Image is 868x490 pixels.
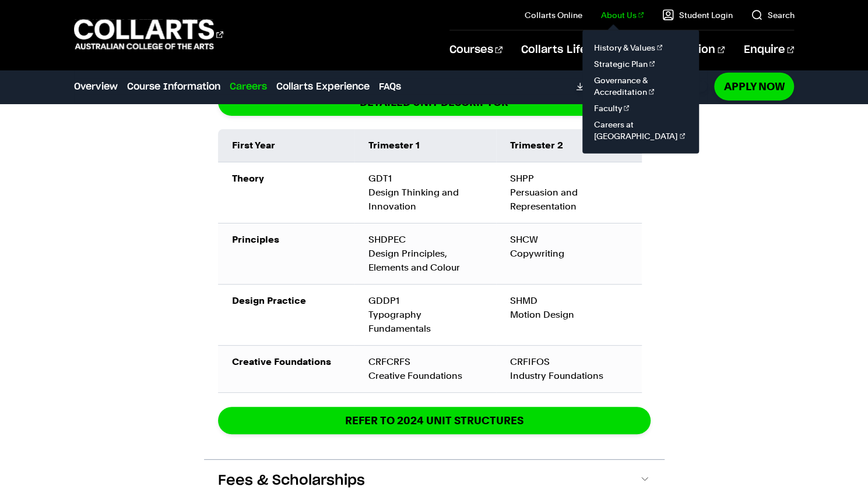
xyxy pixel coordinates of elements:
[74,80,118,94] a: Overview
[743,31,794,69] a: Enquire
[368,355,482,383] div: CRFCRFS Creative Foundations
[576,81,707,92] a: DownloadCourse Guide
[449,31,502,69] a: Courses
[354,129,496,162] td: Trimester 1
[230,80,267,94] a: Careers
[354,162,496,223] td: GDT1 Design Thinking and Innovation
[74,18,223,51] div: Go to homepage
[232,173,264,184] strong: Theory
[496,162,642,223] td: SHPP Persuasion and Representation
[218,407,651,434] a: REFER TO 2024 unit structures
[592,100,690,116] a: Faculty
[525,9,582,21] a: Collarts Online
[232,295,306,306] strong: Design Practice
[751,9,794,21] a: Search
[496,129,642,162] td: Trimester 2
[510,355,628,383] div: CRFIFOS Industry Foundations
[592,72,690,100] a: Governance & Accreditation
[218,129,354,162] td: First Year
[592,116,690,144] a: Careers at [GEOGRAPHIC_DATA]
[601,9,644,21] a: About Us
[127,80,220,94] a: Course Information
[510,294,628,322] div: SHMD Motion Design
[592,56,690,72] a: Strategic Plan
[368,294,482,336] div: GDDP1 Typography Fundamentals
[218,471,365,490] span: Fees & Scholarships
[368,233,482,275] div: SHDPEC Design Principles, Elements and Colour
[592,40,690,56] a: History & Values
[276,80,370,94] a: Collarts Experience
[379,80,401,94] a: FAQs
[232,356,331,367] strong: Creative Foundations
[521,31,596,69] a: Collarts Life
[662,9,732,21] a: Student Login
[510,233,628,261] div: SHCW Copywriting
[714,73,794,100] a: Apply Now
[232,234,279,245] strong: Principles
